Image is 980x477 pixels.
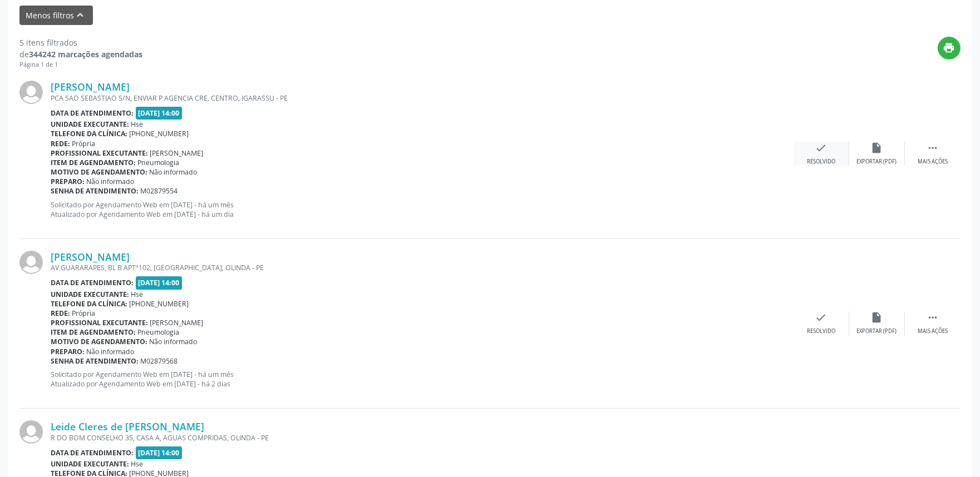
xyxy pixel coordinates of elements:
div: Página 1 de 1 [19,60,142,69]
span: M02879568 [141,356,178,366]
img: img [19,420,43,444]
span: [DATE] 14:00 [136,446,183,459]
i: print [943,42,956,54]
b: Telefone da clínica: [51,129,127,138]
img: img [19,81,43,104]
b: Profissional executante: [51,318,148,327]
span: Hse [131,120,144,129]
i: insert_drive_file [871,311,883,324]
span: Não informado [87,177,135,186]
a: [PERSON_NAME] [51,81,130,93]
span: Não informado [87,347,135,356]
div: Exportar (PDF) [857,327,897,335]
i: check [815,311,828,324]
i: insert_drive_file [871,142,883,154]
b: Senha de atendimento: [51,356,139,366]
b: Unidade executante: [51,120,129,129]
button: print [938,37,961,59]
b: Unidade executante: [51,290,129,299]
a: [PERSON_NAME] [51,251,130,263]
div: AV GUARARAPES, BL B APTº102, [GEOGRAPHIC_DATA], OLINDA - PE [51,263,794,272]
span: Pneumologia [138,158,180,167]
div: Resolvido [807,327,835,335]
span: [DATE] 14:00 [136,276,183,289]
div: R DO BOM CONSELHO 35, CASA A, AGUAS COMPRIDAS, OLINDA - PE [51,433,794,443]
b: Telefone da clínica: [51,299,127,309]
strong: 344242 marcações agendadas [29,49,142,59]
b: Senha de atendimento: [51,186,139,196]
div: Mais ações [918,158,948,166]
span: Própria [72,139,96,148]
b: Profissional executante: [51,148,148,158]
b: Preparo: [51,347,85,356]
div: Mais ações [918,327,948,335]
span: [PERSON_NAME] [150,318,204,327]
i: keyboard_arrow_up [75,9,87,21]
b: Data de atendimento: [51,448,134,458]
i: check [815,142,828,154]
div: de [19,48,142,60]
div: Exportar (PDF) [857,158,897,166]
button: Menos filtroskeyboard_arrow_up [19,6,93,25]
div: PCA SAO SEBASTIAO S/N, ENVIAR P AGENCIA CRE, CENTRO, IGARASSU - PE [51,93,794,103]
b: Rede: [51,139,70,148]
a: Leide Cleres de [PERSON_NAME] [51,420,204,433]
b: Preparo: [51,177,85,186]
i:  [927,311,939,324]
span: Não informado [150,337,198,346]
img: img [19,251,43,274]
span: [PERSON_NAME] [150,148,204,158]
p: Solicitado por Agendamento Web em [DATE] - há um mês Atualizado por Agendamento Web em [DATE] - h... [51,370,794,389]
b: Item de agendamento: [51,327,136,337]
b: Motivo de agendamento: [51,337,147,346]
i:  [927,142,939,154]
b: Unidade executante: [51,459,129,469]
span: M02879554 [141,186,178,196]
span: Própria [72,309,96,318]
span: Hse [131,459,144,469]
b: Rede: [51,309,70,318]
b: Motivo de agendamento: [51,167,147,177]
b: Item de agendamento: [51,158,136,167]
b: Data de atendimento: [51,108,134,118]
div: Resolvido [807,158,835,166]
div: 5 itens filtrados [19,37,142,48]
p: Solicitado por Agendamento Web em [DATE] - há um mês Atualizado por Agendamento Web em [DATE] - h... [51,200,794,219]
b: Data de atendimento: [51,278,134,287]
span: [PHONE_NUMBER] [130,129,189,138]
span: [DATE] 14:00 [136,107,183,120]
span: Não informado [150,167,198,177]
span: Hse [131,290,144,299]
span: [PHONE_NUMBER] [130,299,189,309]
span: Pneumologia [138,327,180,337]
